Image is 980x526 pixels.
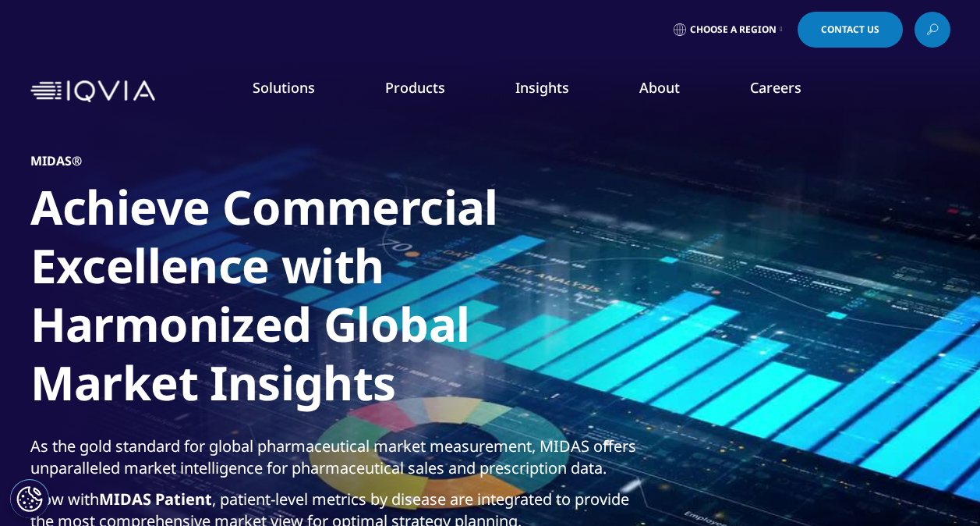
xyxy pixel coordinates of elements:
[515,78,569,97] a: Insights
[385,78,445,97] a: Products
[30,178,654,421] h1: Achieve Commercial Excellence with Harmonized Global Market Insights
[798,12,903,48] a: Contact Us
[639,78,680,97] a: About
[821,25,879,34] span: Contact Us
[30,80,155,103] img: IQVIA Healthcare Information Technology and Pharma Clinical Research Company
[750,78,801,97] a: Careers
[161,55,950,128] nav: Primary
[10,479,49,518] button: Настройки файлов cookie
[30,435,654,489] p: As the gold standard for global pharmaceutical market measurement, MIDAS offers unparalleled mark...
[99,489,212,510] strong: MIDAS Patient
[30,153,82,169] h5: MIDAS®
[253,78,315,97] a: Solutions
[690,23,777,36] span: Choose a Region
